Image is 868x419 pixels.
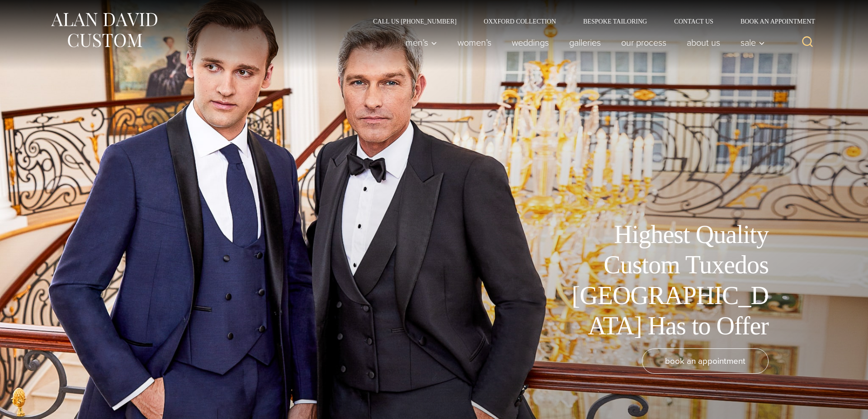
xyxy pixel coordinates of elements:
a: Contact Us [660,18,727,24]
a: Galleries [559,33,611,52]
button: View Search Form [797,32,818,53]
a: book an appointment [642,348,769,374]
a: Book an Appointment [727,18,818,24]
a: Our Process [611,33,677,52]
nav: Primary Navigation [396,33,770,52]
a: Women’s [448,33,502,52]
a: weddings [502,33,559,52]
img: Alan David Custom [50,10,158,50]
h1: Highest Quality Custom Tuxedos [GEOGRAPHIC_DATA] Has to Offer [565,219,769,341]
span: book an appointment [665,354,745,367]
a: About Us [677,33,731,52]
span: Men’s [406,38,437,47]
a: Call Us [PHONE_NUMBER] [359,18,470,24]
a: Oxxford Collection [470,18,570,24]
a: Bespoke Tailoring [570,18,660,24]
nav: Secondary Navigation [359,18,818,24]
span: Sale [741,38,765,47]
